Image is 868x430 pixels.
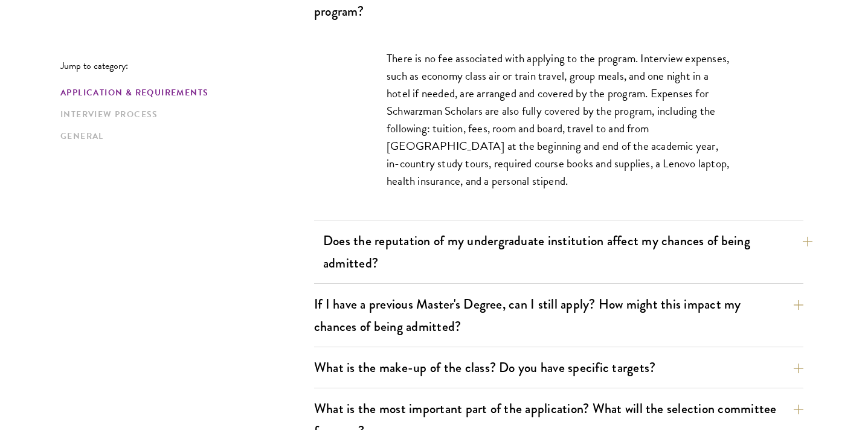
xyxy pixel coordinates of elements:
[314,290,803,340] button: If I have a previous Master's Degree, can I still apply? How might this impact my chances of bein...
[60,130,307,143] a: General
[60,86,307,99] a: Application & Requirements
[314,354,803,381] button: What is the make-up of the class? Do you have specific targets?
[387,50,731,190] p: There is no fee associated with applying to the program. Interview expenses, such as economy clas...
[323,227,812,277] button: Does the reputation of my undergraduate institution affect my chances of being admitted?
[60,60,314,71] p: Jump to category:
[60,108,307,121] a: Interview Process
